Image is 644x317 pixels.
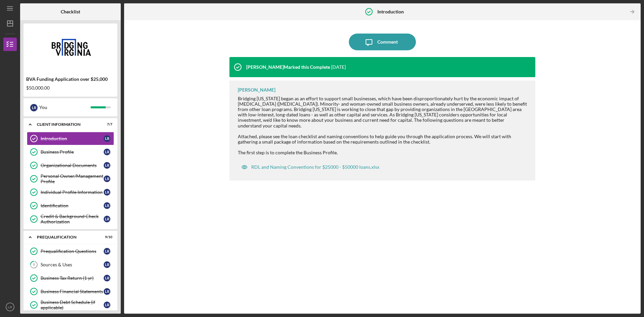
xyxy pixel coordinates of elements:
[27,285,114,298] a: Business Financial StatementsLR
[104,135,110,142] div: L R
[100,235,112,239] div: 9 / 10
[41,136,104,141] div: Introduction
[349,34,416,50] button: Comment
[104,162,110,169] div: L R
[41,262,104,267] div: Sources & Uses
[41,173,104,184] div: Personal Owner/Management Profile
[37,235,96,239] div: Prequalification
[41,163,104,168] div: Organizational Documents
[30,104,38,111] div: L R
[100,122,112,126] div: 7 / 7
[27,132,114,145] a: IntroductionLR
[104,175,110,182] div: L R
[27,258,114,271] a: 9Sources & UsesLR
[26,85,115,91] div: $50,000.00
[23,27,117,67] img: Product logo
[41,249,104,254] div: Prequalification Questions
[104,149,110,155] div: L R
[238,160,383,174] button: RDL and Naming Conventions for $25000 - $50000 loans.xlsx
[104,302,110,308] div: L R
[41,190,104,195] div: Individual Profile Information
[41,300,104,310] div: Business Debt Schedule (if applicable)
[104,216,110,222] div: L R
[26,76,115,82] div: BVA Funding Application over $25,000
[104,288,110,295] div: L R
[41,149,104,155] div: Business Profile
[3,300,17,314] button: LR
[27,271,114,285] a: Business Tax Return (1 yr)LR
[246,64,330,70] div: [PERSON_NAME] Marked this Complete
[8,305,12,309] text: LR
[27,186,114,199] a: Individual Profile InformationLR
[238,134,529,145] div: Attached, please see the loan checklist and naming conventions to help guide you through the appl...
[238,96,529,128] div: Bridging [US_STATE] began as an effort to support small businesses, which have been disproportion...
[41,275,104,281] div: Business Tax Return (1 yr)
[39,102,91,113] div: You
[27,172,114,186] a: Personal Owner/Management ProfileLR
[377,34,398,50] div: Comment
[331,64,346,70] time: 2025-07-23 18:50
[27,298,114,312] a: Business Debt Schedule (if applicable)LR
[33,263,35,267] tspan: 9
[104,261,110,268] div: L R
[37,122,96,126] div: Client Information
[27,145,114,159] a: Business ProfileLR
[104,202,110,209] div: L R
[27,199,114,212] a: IdentificationLR
[61,9,80,14] b: Checklist
[104,275,110,281] div: L R
[104,248,110,255] div: L R
[238,150,529,155] div: The first step is to complete the Business Profile.
[238,87,275,93] div: [PERSON_NAME]
[41,203,104,208] div: Identification
[27,212,114,226] a: Credit & Background Check AuthorizationLR
[104,189,110,196] div: L R
[251,164,379,170] div: RDL and Naming Conventions for $25000 - $50000 loans.xlsx
[377,9,404,14] b: Introduction
[27,159,114,172] a: Organizational DocumentsLR
[27,245,114,258] a: Prequalification QuestionsLR
[41,289,104,294] div: Business Financial Statements
[41,214,104,224] div: Credit & Background Check Authorization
